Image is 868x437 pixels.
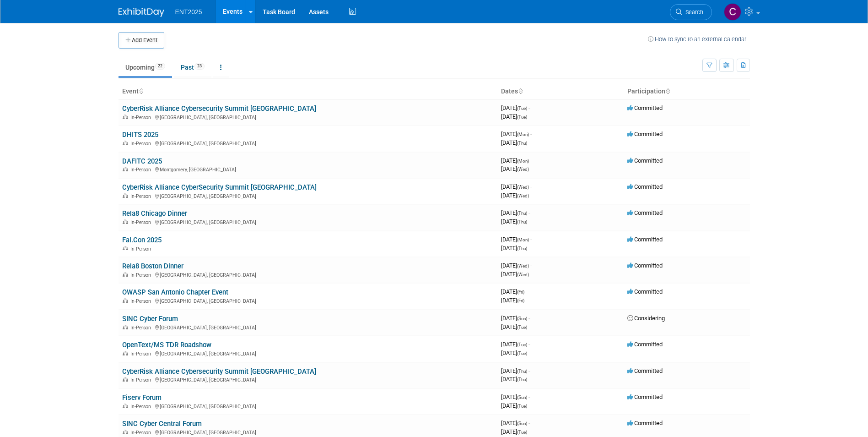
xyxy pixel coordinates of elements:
a: DHITS 2025 [122,131,158,139]
img: In-Person Event [123,246,128,251]
span: [DATE] [501,428,527,435]
span: (Wed) [517,167,529,172]
div: [GEOGRAPHIC_DATA], [GEOGRAPHIC_DATA] [122,139,494,147]
img: In-Person Event [123,404,128,408]
span: [DATE] [501,288,527,295]
span: - [530,236,532,243]
span: (Thu) [517,211,527,216]
span: [DATE] [501,393,530,400]
span: (Thu) [517,377,527,382]
span: - [528,420,530,426]
img: ExhibitDay [119,8,164,17]
img: In-Person Event [123,141,128,145]
span: (Tue) [517,404,527,409]
div: [GEOGRAPHIC_DATA], [GEOGRAPHIC_DATA] [122,192,494,199]
img: In-Person Event [123,351,128,355]
th: Participation [624,84,750,99]
span: In-Person [130,193,154,199]
a: Sort by Event Name [139,87,143,95]
span: (Sun) [517,316,527,321]
img: In-Person Event [123,219,128,224]
span: (Wed) [517,263,529,268]
a: Sort by Start Date [518,87,523,95]
span: (Sun) [517,421,527,426]
span: [DATE] [501,183,532,190]
span: [DATE] [501,297,524,304]
span: - [528,341,530,348]
span: Committed [627,393,663,400]
span: [DATE] [501,315,530,322]
span: (Thu) [517,141,527,146]
button: Add Event [119,32,164,49]
span: (Thu) [517,219,527,224]
div: [GEOGRAPHIC_DATA], [GEOGRAPHIC_DATA] [122,323,494,331]
img: Colleen Mueller [724,3,741,21]
span: - [526,288,527,295]
span: In-Person [130,246,154,252]
div: [GEOGRAPHIC_DATA], [GEOGRAPHIC_DATA] [122,218,494,225]
span: Considering [627,315,665,322]
span: Committed [627,131,663,137]
span: [DATE] [501,113,527,120]
div: [GEOGRAPHIC_DATA], [GEOGRAPHIC_DATA] [122,350,494,357]
a: CyberRisk Alliance Cybersecurity Summit [GEOGRAPHIC_DATA] [122,104,316,113]
span: (Mon) [517,237,529,242]
span: (Mon) [517,158,529,164]
a: Fal.Con 2025 [122,236,162,244]
span: [DATE] [501,271,529,278]
span: - [528,315,530,322]
div: Montgomery, [GEOGRAPHIC_DATA] [122,165,494,173]
a: Rela8 Chicago Dinner [122,209,187,218]
a: DAFITC 2025 [122,157,162,165]
span: (Wed) [517,272,529,277]
span: Committed [627,341,663,348]
img: In-Person Event [123,298,128,303]
span: (Thu) [517,369,527,374]
a: OpenText/MS TDR Roadshow [122,341,211,349]
span: [DATE] [501,157,532,164]
div: [GEOGRAPHIC_DATA], [GEOGRAPHIC_DATA] [122,113,494,120]
span: (Tue) [517,342,527,347]
span: (Tue) [517,115,527,120]
span: (Thu) [517,246,527,251]
span: - [528,104,530,111]
span: [DATE] [501,245,527,251]
span: In-Person [130,377,154,383]
span: In-Person [130,115,154,120]
span: Committed [627,262,663,269]
span: Committed [627,367,663,374]
span: [DATE] [501,367,530,374]
span: In-Person [130,219,154,225]
span: In-Person [130,404,154,410]
span: In-Person [130,298,154,304]
img: In-Person Event [123,430,128,434]
span: (Tue) [517,325,527,330]
div: [GEOGRAPHIC_DATA], [GEOGRAPHIC_DATA] [122,297,494,304]
th: Dates [497,84,624,99]
span: - [530,157,532,164]
span: In-Person [130,351,154,357]
a: CyberRisk Alliance CyberSecurity Summit [GEOGRAPHIC_DATA] [122,183,317,191]
img: In-Person Event [123,272,128,277]
a: How to sync to an external calendar... [648,36,750,43]
span: [DATE] [501,192,529,199]
a: CyberRisk Alliance Cybersecurity Summit [GEOGRAPHIC_DATA] [122,367,316,376]
th: Event [119,84,497,99]
img: In-Person Event [123,377,128,382]
span: 22 [155,63,165,70]
span: (Tue) [517,351,527,356]
span: (Sun) [517,395,527,400]
span: ENT2025 [175,8,202,16]
span: [DATE] [501,262,532,269]
span: [DATE] [501,341,530,348]
span: (Mon) [517,132,529,137]
span: - [528,393,530,400]
span: Committed [627,209,663,216]
img: In-Person Event [123,115,128,119]
span: (Tue) [517,106,527,111]
span: - [530,131,532,137]
span: 23 [194,63,205,70]
span: Search [682,9,703,16]
img: In-Person Event [123,325,128,329]
a: Fiserv Forum [122,393,162,402]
